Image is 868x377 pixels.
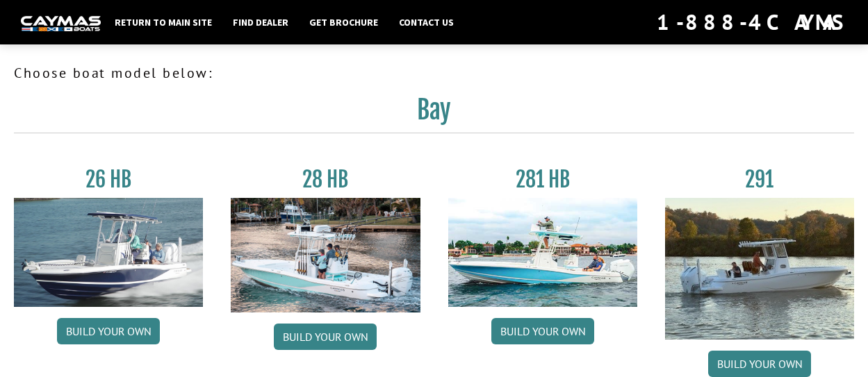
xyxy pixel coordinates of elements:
a: Get Brochure [302,13,385,31]
img: white-logo-c9c8dbefe5ff5ceceb0f0178aa75bf4bb51f6bca0971e226c86eb53dfe498488.png [21,16,101,31]
p: Choose boat model below: [14,62,854,83]
a: Return to main site [108,13,219,31]
h2: Bay [14,94,854,133]
h3: 26 HB [14,167,203,192]
img: 291_Thumbnail.jpg [665,198,854,340]
div: 1-888-4CAYMAS [657,7,847,37]
a: Build your own [491,318,594,344]
a: Build your own [274,324,377,350]
h3: 291 [665,167,854,192]
img: 26_new_photo_resized.jpg [14,198,203,307]
a: Build your own [57,318,160,344]
a: Build your own [708,351,811,377]
img: 28_hb_thumbnail_for_caymas_connect.jpg [231,198,420,312]
h3: 281 HB [448,167,637,192]
a: Contact Us [392,13,461,31]
h3: 28 HB [231,167,420,192]
img: 28-hb-twin.jpg [448,198,637,307]
a: Find Dealer [226,13,295,31]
